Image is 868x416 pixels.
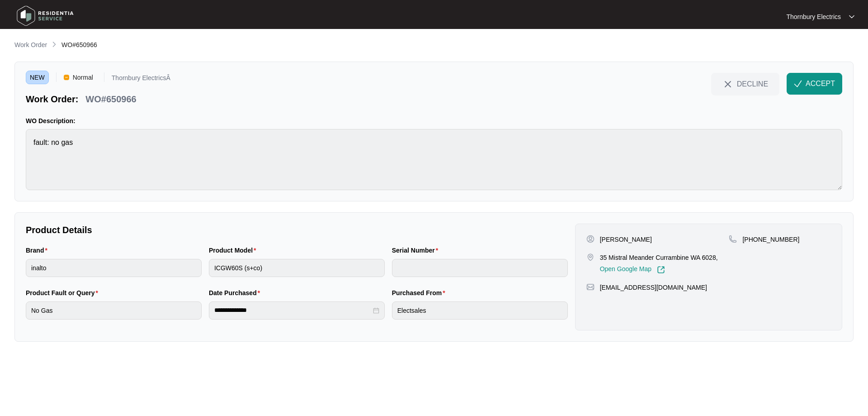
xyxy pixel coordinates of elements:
[786,12,841,21] p: Thornbury Electrics
[849,14,854,19] img: dropdown arrow
[214,306,371,315] input: Date Purchased
[586,235,594,243] img: user-pin
[112,75,170,84] p: Thornbury ElectricsÂ
[600,283,707,292] p: [EMAIL_ADDRESS][DOMAIN_NAME]
[26,301,202,320] input: Product Fault or Query
[392,301,568,320] input: Purchased From
[657,266,665,274] img: Link-External
[586,253,594,261] img: map-pin
[600,266,665,274] a: Open Google Map
[209,288,264,297] label: Date Purchased
[737,79,768,89] span: DECLINE
[26,129,842,190] textarea: fault: no gas
[392,259,568,277] input: Serial Number
[392,246,442,255] label: Serial Number
[61,41,97,48] span: WO#650966
[806,78,835,89] span: ACCEPT
[51,41,58,48] img: chevron-right
[85,93,136,105] p: WO#650966
[26,224,568,236] p: Product Details
[14,2,77,29] img: residentia service logo
[787,73,842,95] button: check-IconACCEPT
[209,259,385,277] input: Product Model
[26,116,842,125] p: WO Description:
[722,79,733,90] img: close-Icon
[26,93,78,105] p: Work Order:
[586,283,594,291] img: map-pin
[600,235,652,244] p: [PERSON_NAME]
[209,246,260,255] label: Product Model
[26,259,202,277] input: Brand
[69,71,97,84] span: Normal
[742,235,799,244] p: [PHONE_NUMBER]
[600,253,718,262] p: 35 Mistral Meander Currambine WA 6028,
[26,246,51,255] label: Brand
[729,235,737,243] img: map-pin
[711,73,779,95] button: close-IconDECLINE
[794,80,802,88] img: check-Icon
[26,288,102,297] label: Product Fault or Query
[64,75,69,80] img: Vercel Logo
[14,40,47,49] p: Work Order
[392,288,449,297] label: Purchased From
[13,40,49,50] a: Work Order
[26,71,49,84] span: NEW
